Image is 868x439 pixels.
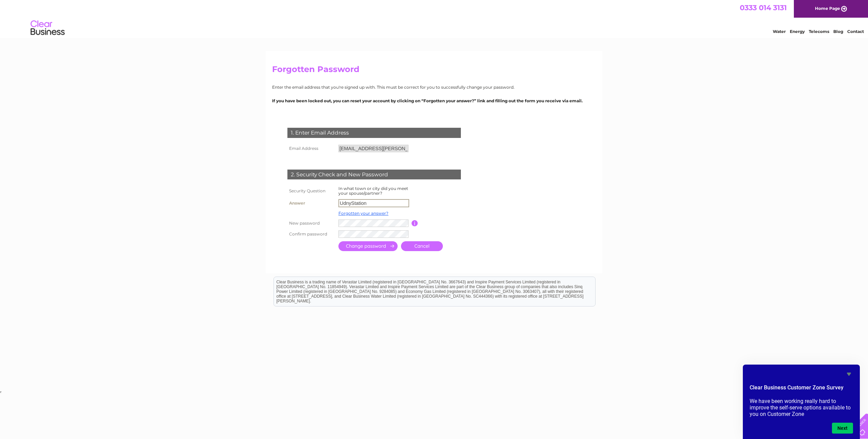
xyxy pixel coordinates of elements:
h2: Clear Business Customer Zone Survey [750,384,853,395]
a: Telecoms [809,29,829,34]
th: Confirm password [286,229,337,240]
a: Forgotten your answer? [338,211,388,216]
a: Cancel [401,241,443,251]
input: Information [412,220,418,226]
p: If you have been locked out, you can reset your account by clicking on “Forgotten your answer?” l... [272,98,596,104]
th: New password [286,218,337,229]
div: 1. Enter Email Address [287,128,461,138]
a: Contact [847,29,864,34]
div: Clear Business is a trading name of Verastar Limited (registered in [GEOGRAPHIC_DATA] No. 3667643... [274,4,595,33]
p: Enter the email address that you're signed up with. This must be correct for you to successfully ... [272,84,596,90]
label: In what town or city did you meet your spouse/partner? [338,186,408,196]
input: Submit [338,241,398,251]
h2: Forgotten Password [272,65,596,77]
div: Clear Business Customer Zone Survey [750,370,853,434]
th: Security Question [286,185,337,197]
button: Hide survey [845,370,853,378]
a: Water [773,29,786,34]
a: Blog [833,29,843,34]
div: 2. Security Check and New Password [287,170,461,180]
th: Answer [286,197,337,209]
p: We have been working really hard to improve the self-serve options available to you on Customer Zone [750,398,853,417]
a: Energy [790,29,805,34]
a: 0333 014 3131 [740,3,787,12]
th: Email Address [286,143,337,154]
img: logo.png [30,18,65,38]
button: Next question [832,423,853,434]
